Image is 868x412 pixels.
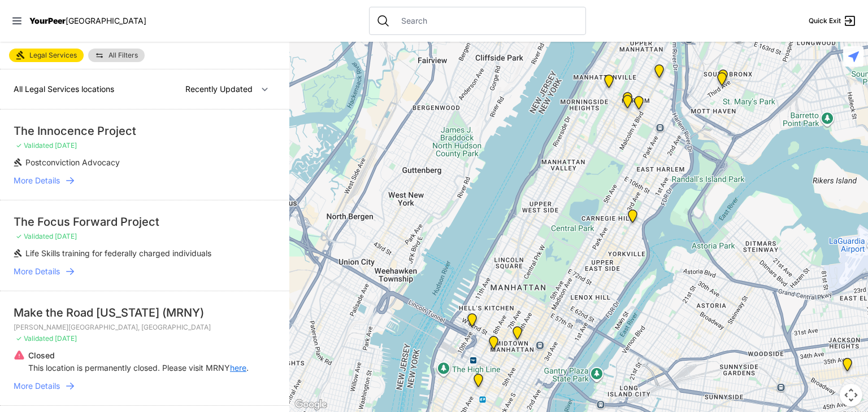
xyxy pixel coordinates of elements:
[16,334,53,343] span: ✓ Validated
[88,49,145,62] a: All Filters
[25,157,120,167] span: Postconviction Advocacy
[715,72,729,90] div: Main Location
[28,350,249,361] p: Closed
[29,51,77,60] span: Legal Services
[632,96,646,114] div: Main NYC Office, Harlem
[25,248,211,258] span: Life Skills training for federally charged individuals
[55,334,77,343] span: [DATE]
[14,175,60,186] span: More Details
[14,266,60,277] span: More Details
[14,305,276,321] div: Make the Road [US_STATE] (MRNY)
[14,266,276,277] a: More Details
[809,16,841,25] span: Quick Exit
[840,358,854,376] div: Jackson Heights
[29,17,146,24] a: YourPeer[GEOGRAPHIC_DATA]
[292,397,329,412] img: Google
[55,141,77,150] span: [DATE]
[66,16,146,25] span: [GEOGRAPHIC_DATA]
[652,64,666,82] div: City Relief, Salvation Army Building
[55,232,77,240] span: [DATE]
[108,52,138,59] span: All Filters
[14,380,276,392] a: More Details
[840,384,862,406] button: Map camera controls
[626,209,640,227] div: Teen Health Center
[28,362,249,374] p: This location is permanently closed. Please visit MRNY .
[16,232,53,240] span: ✓ Validated
[465,313,479,331] div: New York
[14,323,276,332] p: [PERSON_NAME][GEOGRAPHIC_DATA], [GEOGRAPHIC_DATA]
[14,380,60,392] span: More Details
[14,84,114,94] span: All Legal Services locations
[230,362,246,374] a: here
[16,141,53,150] span: ✓ Validated
[809,14,857,28] a: Quick Exit
[620,95,635,113] div: Harlem Community Law Office
[14,214,276,230] div: The Focus Forward Project
[14,123,276,139] div: The Innocence Project
[394,15,579,27] input: Search
[292,397,329,412] a: Open this area in Google Maps (opens a new window)
[29,16,66,25] span: YourPeer
[9,49,84,62] a: Legal Services
[620,92,635,110] div: Uptown/Harlem DYCD Youth Drop-in Center
[14,175,276,186] a: More Details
